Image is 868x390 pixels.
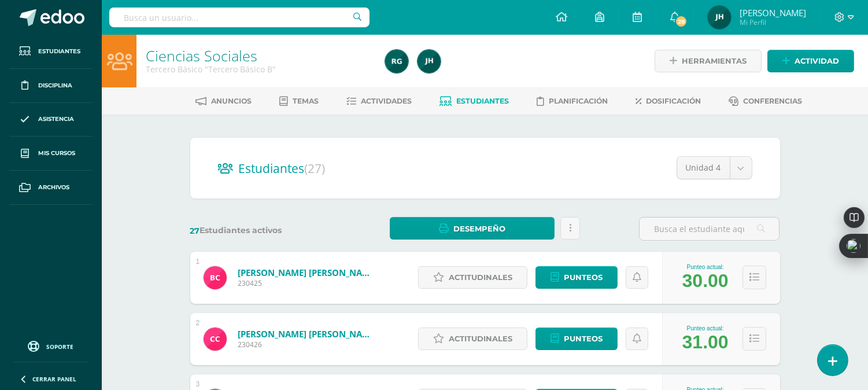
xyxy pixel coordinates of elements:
[238,328,376,340] a: [PERSON_NAME] [PERSON_NAME]
[729,92,802,111] a: Conferencias
[535,266,618,289] a: Punteos
[682,325,729,332] div: Punteo actual:
[47,343,74,351] span: Soporte
[361,97,412,105] span: Actividades
[418,266,527,289] a: Actitudinales
[346,92,412,111] a: Actividades
[146,47,371,64] h1: Ciencias Sociales
[743,97,802,105] span: Conferencias
[239,160,326,176] span: Estudiantes
[682,332,729,353] div: 31.00
[708,6,731,29] img: 8f6081552c2c2e82198f93275e96240a.png
[682,264,729,270] div: Punteo actual:
[9,171,93,205] a: Archivos
[646,97,701,105] span: Dosificación
[195,92,252,111] a: Anuncios
[677,157,752,179] a: Unidad 4
[564,267,603,288] span: Punteos
[38,81,72,90] span: Disciplina
[675,15,688,28] span: 28
[293,97,319,105] span: Temas
[38,149,75,158] span: Mis cursos
[9,69,93,103] a: Disciplina
[190,225,331,236] label: Estudiantes activos
[564,328,603,349] span: Punteos
[204,266,227,289] img: c6e0edb2c99b4409b9ea4cdab2eab305.png
[549,97,608,105] span: Planificación
[305,160,326,176] span: (27)
[453,218,505,240] span: Desempeño
[279,92,319,111] a: Temas
[146,64,371,75] div: Tercero Básico 'Tercero Básico B'
[238,267,376,278] a: [PERSON_NAME] [PERSON_NAME]
[9,137,93,171] a: Mis cursos
[146,46,257,65] a: Ciencias Sociales
[439,92,509,111] a: Estudiantes
[682,270,729,292] div: 30.00
[196,257,200,266] div: 1
[537,92,608,111] a: Planificación
[38,183,69,192] span: Archivos
[211,97,252,105] span: Anuncios
[449,267,512,288] span: Actitudinales
[109,8,370,27] input: Busca un usuario...
[196,319,200,327] div: 2
[456,97,509,105] span: Estudiantes
[385,50,408,73] img: e044b199acd34bf570a575bac584e1d1.png
[32,375,76,383] span: Cerrar panel
[449,328,512,349] span: Actitudinales
[9,103,93,137] a: Asistencia
[682,50,747,72] span: Herramientas
[190,226,200,236] span: 27
[14,338,88,354] a: Soporte
[9,35,93,69] a: Estudiantes
[204,328,227,351] img: feee9f345d78f7bd79cb3d5fd343f599.png
[38,115,74,124] span: Asistencia
[740,7,806,19] span: [PERSON_NAME]
[238,278,376,288] span: 230425
[196,380,200,388] div: 3
[38,47,80,56] span: Estudiantes
[535,328,618,350] a: Punteos
[636,92,701,111] a: Dosificación
[655,50,762,72] a: Herramientas
[418,50,441,73] img: 8f6081552c2c2e82198f93275e96240a.png
[767,50,854,72] a: Actividad
[238,340,376,349] span: 230426
[418,328,527,350] a: Actitudinales
[795,50,839,72] span: Actividad
[640,218,779,240] input: Busca el estudiante aquí...
[686,157,721,179] span: Unidad 4
[390,217,555,240] a: Desempeño
[740,17,806,27] span: Mi Perfil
